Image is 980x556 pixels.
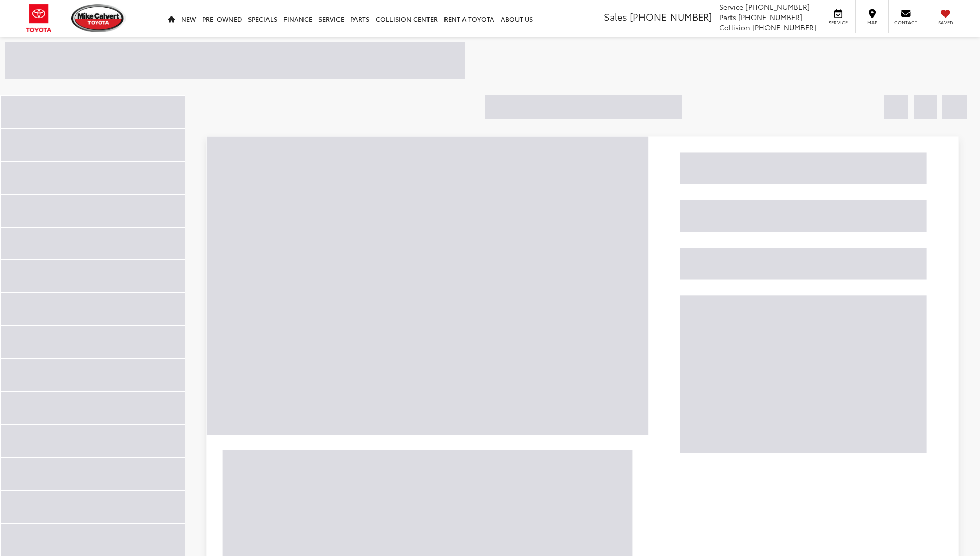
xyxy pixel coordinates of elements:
span: [PHONE_NUMBER] [745,2,810,12]
span: Saved [934,19,957,26]
span: Service [719,2,743,12]
span: Collision [719,22,750,32]
span: [PHONE_NUMBER] [738,12,803,22]
img: Mike Calvert Toyota [71,4,126,32]
span: Parts [719,12,736,22]
span: [PHONE_NUMBER] [630,10,712,23]
span: Service [827,19,850,26]
span: Sales [604,10,627,23]
span: Map [861,19,883,26]
span: Contact [894,19,917,26]
span: [PHONE_NUMBER] [752,22,816,32]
